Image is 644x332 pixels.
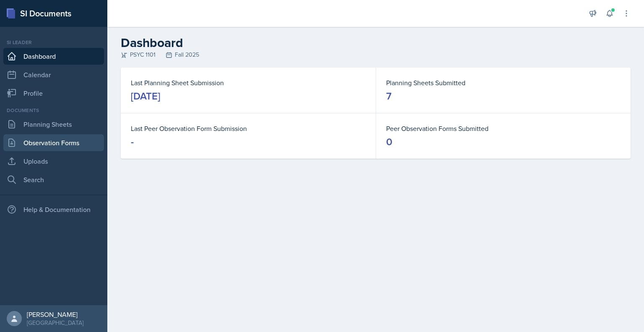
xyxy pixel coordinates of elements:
[27,310,83,319] div: [PERSON_NAME]
[3,153,104,170] a: Uploads
[386,135,392,149] div: 0
[3,171,104,188] a: Search
[131,123,366,133] dt: Last Peer Observation Form Submission
[386,123,621,133] dt: Peer Observation Forms Submitted
[131,89,160,103] div: [DATE]
[121,35,631,50] h2: Dashboard
[3,48,104,65] a: Dashboard
[27,319,83,327] div: [GEOGRAPHIC_DATA]
[3,39,104,46] div: Si leader
[386,89,392,103] div: 7
[121,50,631,59] div: PSYC 1101 Fall 2025
[3,85,104,102] a: Profile
[3,201,104,218] div: Help & Documentation
[131,78,366,88] dt: Last Planning Sheet Submission
[3,66,104,83] a: Calendar
[131,135,134,149] div: -
[386,78,621,88] dt: Planning Sheets Submitted
[3,107,104,114] div: Documents
[3,134,104,151] a: Observation Forms
[3,116,104,133] a: Planning Sheets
